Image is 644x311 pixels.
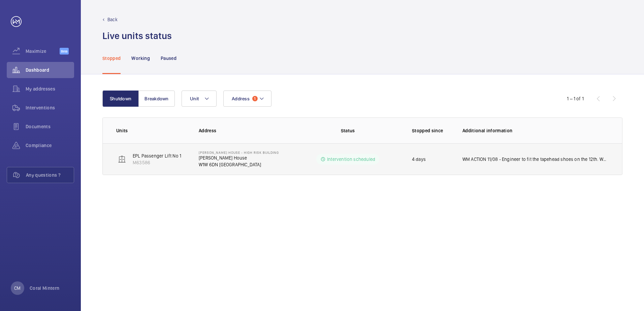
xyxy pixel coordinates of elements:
p: Stopped since [412,127,452,134]
span: Maximize [26,48,60,55]
p: Working [131,55,150,62]
p: WM ACTION 11/08 - Engineer to fit the tapehead shoes on the 12th. WM ACTION 07/08 - Attended site... [462,156,609,163]
button: Address1 [223,91,271,107]
span: Interventions [26,104,74,111]
span: Beta [60,48,69,55]
h1: Live units status [102,30,172,42]
img: elevator.svg [118,155,126,163]
div: 1 – 1 of 1 [567,95,584,102]
p: CM [14,285,21,291]
p: [PERSON_NAME] House [199,154,279,161]
p: Additional information [462,127,609,134]
p: Address [199,127,294,134]
p: 4 days [412,156,426,163]
p: Coral Mintern [30,285,60,291]
p: [PERSON_NAME] House - High Risk Building [199,150,279,154]
p: Back [107,16,118,23]
span: 1 [252,96,258,101]
p: M63586 [133,159,181,166]
span: Compliance [26,142,74,149]
p: Units [116,127,188,134]
p: Intervention scheduled [327,156,375,163]
span: Unit [190,96,199,101]
span: My addresses [26,85,74,92]
span: Address [232,96,250,101]
button: Unit [182,91,217,107]
span: Any questions ? [26,172,74,178]
p: Paused [161,55,176,62]
p: EPL Passenger Lift No 1 [133,152,181,159]
button: Shutdown [102,91,139,107]
button: Breakdown [138,91,175,107]
p: Stopped [102,55,121,62]
span: Dashboard [26,67,74,73]
span: Documents [26,123,74,130]
p: Status [299,127,396,134]
p: W1W 6DN [GEOGRAPHIC_DATA] [199,161,279,168]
